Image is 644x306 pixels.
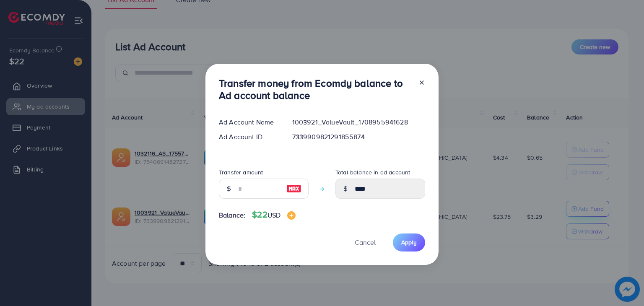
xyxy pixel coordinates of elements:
span: USD [267,210,280,220]
span: Balance: [219,210,245,220]
label: Total balance in ad account [335,168,410,176]
div: 1003921_ValueVault_1708955941628 [286,117,432,127]
div: Ad Account ID [212,132,286,142]
button: Apply [393,233,425,252]
div: Ad Account Name [212,117,286,127]
span: Apply [401,238,417,246]
img: image [287,211,296,220]
button: Cancel [344,233,386,252]
img: image [286,184,301,194]
span: Cancel [355,238,376,247]
h4: $22 [252,210,296,220]
div: 7339909821291855874 [286,132,432,142]
h3: Transfer money from Ecomdy balance to Ad account balance [219,77,412,101]
label: Transfer amount [219,168,263,176]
